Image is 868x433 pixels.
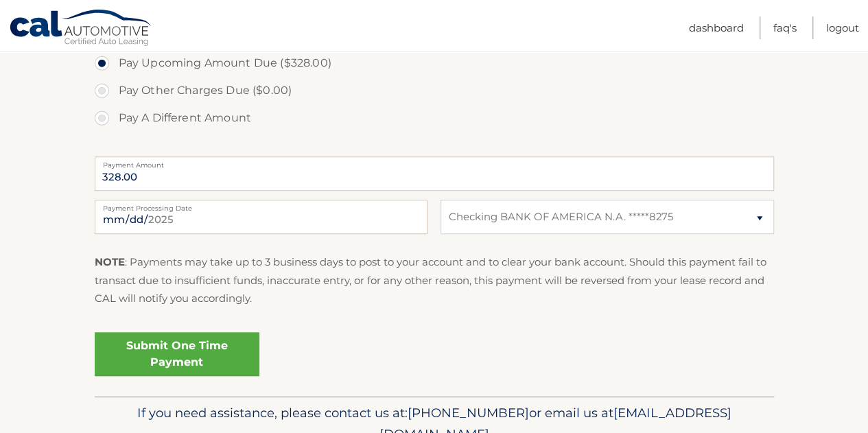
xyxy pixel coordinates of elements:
a: FAQ's [773,16,797,39]
a: Cal Automotive [9,9,153,49]
label: Payment Processing Date [95,200,427,211]
p: : Payments may take up to 3 business days to post to your account and to clear your bank account.... [95,253,774,307]
strong: NOTE [95,255,125,268]
label: Pay A Different Amount [95,104,774,132]
label: Pay Upcoming Amount Due ($328.00) [95,49,774,77]
label: Payment Amount [95,156,774,167]
span: [PHONE_NUMBER] [408,405,529,421]
a: Submit One Time Payment [95,332,259,376]
label: Pay Other Charges Due ($0.00) [95,77,774,104]
a: Dashboard [689,16,744,39]
input: Payment Date [95,200,427,234]
a: Logout [826,16,859,39]
input: Payment Amount [95,156,774,191]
